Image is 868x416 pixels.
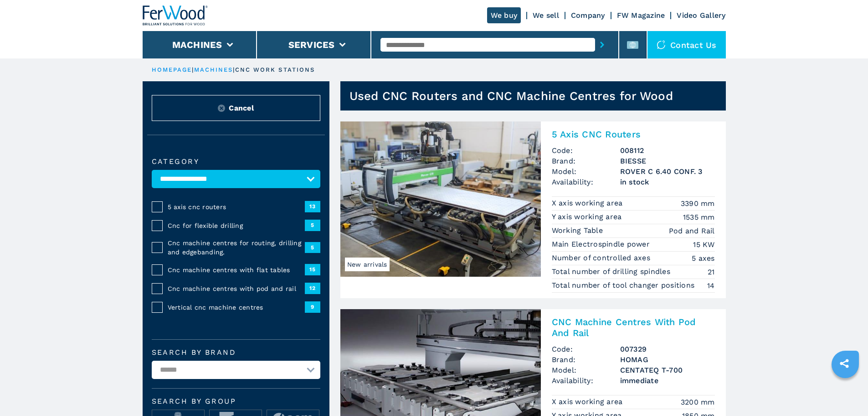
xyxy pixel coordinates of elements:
[552,280,697,290] p: Total number of tool changer positions
[571,11,605,20] a: Company
[305,201,320,212] span: 13
[708,267,715,277] em: 21
[620,156,715,166] h3: BIESSE
[693,239,714,250] em: 15 KW
[552,145,620,156] span: Code:
[552,344,620,354] span: Code:
[552,397,625,407] p: X axis working area
[288,39,335,50] button: Services
[168,221,305,230] span: Cnc for flexible drilling
[552,267,673,277] p: Total number of drilling spindles
[305,264,320,275] span: 15
[620,145,715,156] h3: 008112
[229,103,254,113] span: Cancel
[305,220,320,231] span: 5
[707,280,715,291] em: 14
[168,284,305,293] span: Cnc machine centres with pod and rail
[487,7,521,23] a: We buy
[620,166,715,177] h3: ROVER C 6.40 CONF. 3
[617,11,665,20] a: FW Magazine
[152,398,320,405] span: Search by group
[218,105,225,112] img: Reset
[552,177,620,187] span: Availability:
[340,121,541,277] img: 5 Axis CNC Routers BIESSE ROVER C 6.40 CONF. 3
[552,212,624,222] p: Y axis working area
[168,238,305,257] span: Cnc machine centres for routing, drilling and edgebanding.
[152,158,320,165] label: Category
[829,375,861,409] iframe: Chat
[152,66,192,73] a: HOMEPAGE
[168,202,305,211] span: 5 axis cnc routers
[552,198,625,208] p: X axis working area
[552,226,606,236] p: Working Table
[552,239,652,249] p: Main Electrospindle power
[172,39,222,50] button: Machines
[305,283,320,294] span: 12
[192,66,194,73] span: |
[552,316,715,338] h2: CNC Machine Centres With Pod And Rail
[657,40,666,49] img: Contact us
[152,95,320,121] button: ResetCancel
[681,198,715,209] em: 3390 mm
[620,365,715,375] h3: CENTATEQ T-700
[552,156,620,166] span: Brand:
[233,66,235,73] span: |
[349,89,673,103] h1: Used CNC Routers and CNC Machine Centres for Wood
[552,375,620,386] span: Availability:
[692,253,715,263] em: 5 axes
[340,121,726,298] a: 5 Axis CNC Routers BIESSE ROVER C 6.40 CONF. 3New arrivals5 Axis CNC RoutersCode:008112Brand:BIES...
[620,344,715,354] h3: 007329
[168,265,305,274] span: Cnc machine centres with flat tables
[595,34,609,55] button: submit-button
[552,253,653,263] p: Number of controlled axes
[681,397,715,407] em: 3200 mm
[552,129,715,140] h2: 5 Axis CNC Routers
[669,226,715,236] em: Pod and Rail
[345,258,390,271] span: New arrivals
[620,354,715,365] h3: HOMAG
[168,303,305,312] span: Vertical cnc machine centres
[677,11,725,20] a: Video Gallery
[552,354,620,365] span: Brand:
[552,365,620,375] span: Model:
[620,375,715,386] span: immediate
[647,31,726,58] div: Contact us
[143,5,208,26] img: Ferwood
[683,212,715,222] em: 1535 mm
[833,352,856,375] a: sharethis
[152,349,320,356] label: Search by brand
[194,66,233,73] a: machines
[552,166,620,177] span: Model:
[533,11,559,20] a: We sell
[620,177,715,187] span: in stock
[305,301,320,312] span: 9
[305,242,320,253] span: 5
[235,66,315,74] p: cnc work stations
